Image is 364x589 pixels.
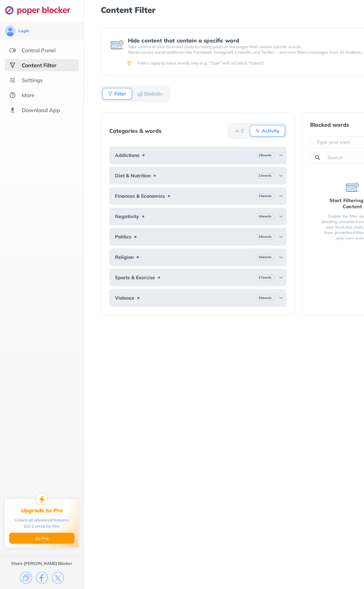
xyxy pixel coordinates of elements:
div: Control Panel [22,47,56,54]
div: Blocked words [310,122,349,128]
img: avatar.svg [5,25,16,36]
img: upgrade-to-pro.svg [36,493,48,505]
b: 30 words [258,255,272,260]
div: More [22,92,35,99]
div: Categories & words [109,128,161,134]
b: 25 words [258,296,272,300]
div: Download App [22,107,60,113]
img: features.svg [9,47,16,54]
img: Filter [108,91,113,96]
b: Statistic [144,92,162,96]
b: 25 words [258,194,272,198]
div: Login [18,28,29,34]
img: x.svg [52,572,64,584]
b: Religion [115,254,134,260]
b: Sports & Exercise [115,275,155,280]
img: copy.svg [20,572,32,584]
b: Diet & Nutrition [115,173,151,178]
img: facebook.svg [36,572,48,584]
div: Upgrade to Pro [21,507,63,514]
img: logo-webpage.svg [5,5,78,15]
img: download-app.svg [9,107,16,113]
b: Negativity [115,214,139,219]
img: about.svg [9,92,16,99]
b: 29 words [258,153,272,158]
b: Finances & Economics [115,193,165,199]
b: 27 words [258,275,272,280]
button: Go Pro [9,533,74,543]
b: Activity [262,129,279,133]
b: Politics [115,234,131,239]
b: A-Z [235,129,244,133]
img: settings.svg [9,77,16,84]
div: Share [PERSON_NAME] Blocker [11,561,72,566]
img: Activity [255,128,260,133]
b: Filter [114,92,126,96]
img: social-selected.svg [9,62,16,69]
img: Statistic [137,91,142,96]
div: Unlock all advanced features [15,517,69,523]
b: 26 words [258,234,272,239]
div: Content Filter [22,62,56,69]
div: Settings [22,77,43,84]
div: Get 1 week for free [24,523,60,529]
b: 23 words [258,173,272,178]
b: 30 words [258,214,272,219]
b: Violence [115,295,134,301]
b: Addictions [115,153,139,158]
